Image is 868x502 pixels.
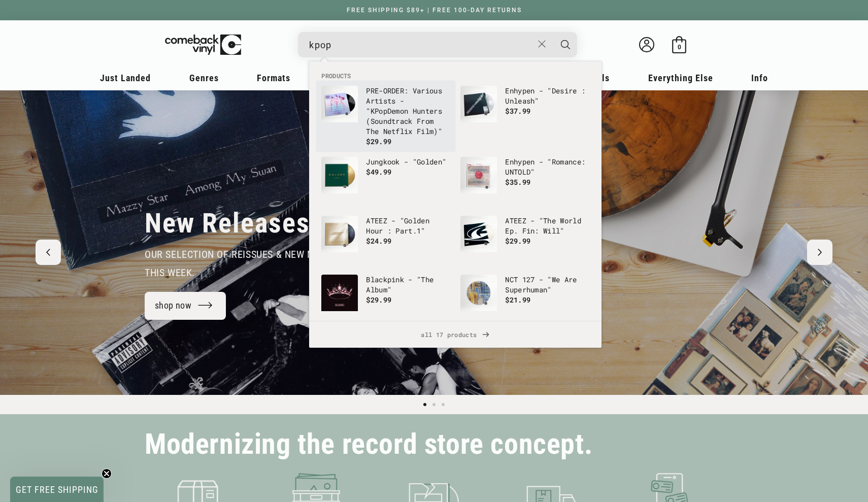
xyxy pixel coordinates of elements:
span: Genres [189,73,219,83]
li: products: Blackpink - "The Album" [316,270,455,328]
span: 0 [678,43,681,51]
button: Load slide 2 of 3 [429,400,439,409]
div: GET FREE SHIPPINGClose teaser [10,477,104,502]
a: Enhypen - "Desire : Unleash" Enhypen - "Desire : Unleash" $37.99 [460,86,589,135]
input: When autocomplete results are available use up and down arrows to review and enter to select [309,35,533,55]
p: Jungkook - "Golden" [366,157,450,167]
img: Blackpink - "The Album" [321,275,358,311]
img: ATEEZ - "The World Ep. Fin: Will" [460,216,497,252]
a: Blackpink - "The Album" Blackpink - "The Album" $29.99 [321,275,450,323]
p: Blackpink - "The Album" [366,275,450,295]
b: KPop [371,106,387,116]
span: GET FREE SHIPPING [16,484,98,495]
a: Enhypen - "Romance: UNTOLD" Enhypen - "Romance: UNTOLD" $35.99 [460,157,589,206]
li: products: Enhypen - "Desire : Unleash" [455,81,594,140]
a: shop now [145,292,226,320]
span: $29.99 [366,137,391,146]
button: Next slide [807,240,832,265]
button: Close teaser [102,468,112,479]
span: $29.99 [366,295,391,305]
button: Load slide 1 of 3 [420,400,429,409]
li: Products [316,72,594,81]
a: ATEEZ - "The World Ep. Fin: Will" ATEEZ - "The World Ep. Fin: Will" $29.99 [460,216,589,264]
a: NCT 127 - "We Are Superhuman" NCT 127 - "We Are Superhuman" $21.99 [460,275,589,323]
div: View All [309,321,602,348]
button: Close [533,33,552,55]
span: our selection of reissues & new music that dropped this week. [145,248,405,279]
a: PRE-ORDER: Various Artists - "KPop Demon Hunters (Soundtrack From The Netflix Film)" PRE-ORDER: V... [321,86,450,147]
p: ATEEZ - "Golden Hour : Part.1" [366,216,450,236]
p: Enhypen - "Romance: UNTOLD" [505,157,589,177]
div: Products [309,61,602,321]
span: Everything Else [648,73,713,83]
img: NCT 127 - "We Are Superhuman" [460,275,497,311]
a: ATEEZ - "Golden Hour : Part.1" ATEEZ - "Golden Hour : Part.1" $24.99 [321,216,450,264]
p: PRE-ORDER: Various Artists - " Demon Hunters (Soundtrack From The Netflix Film)" [366,86,450,137]
p: NCT 127 - "We Are Superhuman" [505,275,589,295]
div: Search [298,32,577,57]
li: products: PRE-ORDER: Various Artists - "KPop Demon Hunters (Soundtrack From The Netflix Film)" [316,81,455,152]
button: Previous slide [36,240,61,265]
span: Formats [257,73,290,83]
a: all 17 products [309,321,602,348]
img: Enhypen - "Romance: UNTOLD" [460,157,497,193]
img: ATEEZ - "Golden Hour : Part.1" [321,216,358,252]
li: products: Enhypen - "Romance: UNTOLD" [455,152,594,211]
li: products: NCT 127 - "We Are Superhuman" [455,270,594,328]
li: products: ATEEZ - "The World Ep. Fin: Will" [455,211,594,270]
li: products: ATEEZ - "Golden Hour : Part.1" [316,211,455,270]
a: Jungkook - "Golden" Jungkook - "Golden" $49.99 [321,157,450,206]
p: ATEEZ - "The World Ep. Fin: Will" [505,216,589,236]
span: all 17 products [317,321,593,348]
span: $35.99 [505,177,530,187]
p: Enhypen - "Desire : Unleash" [505,86,589,106]
a: FREE SHIPPING $89+ | FREE 100-DAY RETURNS [337,7,532,14]
h2: New Releases [145,207,310,240]
img: Jungkook - "Golden" [321,157,358,193]
span: $21.99 [505,295,530,305]
span: $49.99 [366,167,391,177]
button: Load slide 3 of 3 [439,400,448,409]
button: Search [553,32,578,57]
li: products: Jungkook - "Golden" [316,152,455,211]
span: $37.99 [505,106,530,116]
span: Info [751,73,768,83]
span: Just Landed [100,73,151,83]
span: $24.99 [366,236,391,246]
span: $29.99 [505,236,530,246]
h2: Modernizing the record store concept. [145,432,592,456]
img: PRE-ORDER: Various Artists - "KPop Demon Hunters (Soundtrack From The Netflix Film)" [321,86,358,122]
img: Enhypen - "Desire : Unleash" [460,86,497,122]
